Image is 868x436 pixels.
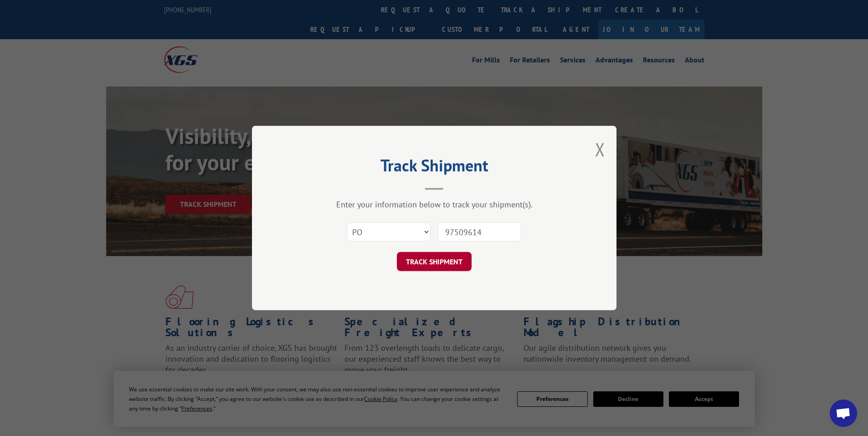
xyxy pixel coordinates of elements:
div: Open chat [830,400,857,427]
input: Number(s) [437,222,521,241]
h2: Track Shipment [298,159,571,176]
button: TRACK SHIPMENT [397,252,472,271]
div: Enter your information below to track your shipment(s). [298,199,571,210]
button: Close modal [595,137,605,161]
